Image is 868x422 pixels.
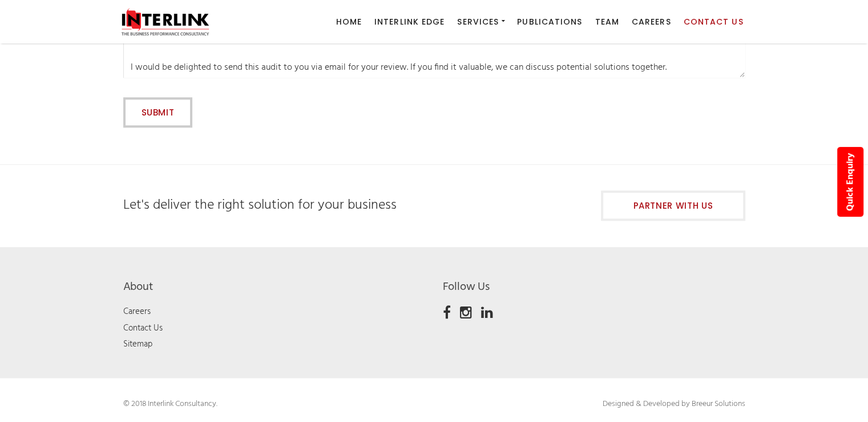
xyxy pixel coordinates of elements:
span: Follow Us [443,278,490,296]
a: Partner With Us [601,190,745,221]
a: Sitemap [123,337,152,351]
span: About [123,278,153,296]
h5: Let's deliver the right solution for your business [123,196,590,216]
span: Contact Us [684,16,744,27]
img: Interlink Consultancy [115,7,216,36]
p: © 2018 Interlink Consultancy. [123,398,370,411]
span: Home [336,16,362,27]
a: Quick Enquiry [837,147,863,217]
a: Designed & Developed by Breeur Solutions [602,397,745,411]
a: Careers [123,305,151,319]
span: Careers [632,16,671,27]
span: Interlink Edge [374,16,445,27]
a: Contact Us [123,321,163,335]
span: Services [457,16,499,27]
span: Team [595,16,619,27]
input: Submit [123,97,193,128]
span: Publications [517,16,582,27]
